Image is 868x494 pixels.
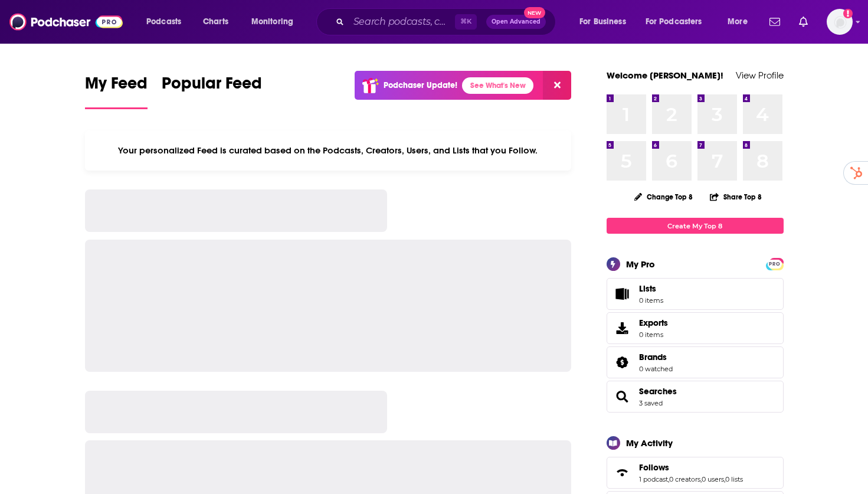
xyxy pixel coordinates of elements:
[639,352,673,362] a: Brands
[728,14,748,30] span: More
[639,331,668,339] span: 0 items
[627,189,700,204] button: Change Top 8
[195,12,235,31] a: Charts
[668,475,669,483] span: ,
[607,312,784,344] a: Exports
[85,73,148,109] a: My Feed
[611,354,634,371] a: Brands
[843,9,853,18] svg: Add a profile image
[138,12,196,31] button: open menu
[639,475,668,483] a: 1 podcast
[607,278,784,310] a: Lists
[607,457,784,489] span: Follows
[524,7,545,18] span: New
[349,12,455,31] input: Search podcasts, credits, & more...
[736,70,784,81] a: View Profile
[639,296,663,305] span: 0 items
[639,462,743,473] a: Follows
[85,73,148,100] span: My Feed
[462,77,533,94] a: See What's New
[646,14,702,30] span: For Podcasters
[607,70,723,81] a: Welcome [PERSON_NAME]!
[571,12,641,31] button: open menu
[639,399,663,407] a: 3 saved
[85,130,572,171] div: Your personalized Feed is curated based on the Podcasts, Creators, Users, and Lists that you Follow.
[639,365,673,373] a: 0 watched
[669,475,700,483] a: 0 creators
[639,318,668,328] span: Exports
[702,475,724,483] a: 0 users
[607,346,784,378] span: Brands
[243,12,309,31] button: open menu
[768,260,782,269] span: PRO
[700,475,702,483] span: ,
[384,80,457,90] p: Podchaser Update!
[827,9,853,35] button: Show profile menu
[611,388,634,405] a: Searches
[455,14,477,30] span: ⌘ K
[486,15,546,29] button: Open AdvancedNew
[794,12,813,32] a: Show notifications dropdown
[203,14,228,30] span: Charts
[9,11,123,33] img: Podchaser - Follow, Share and Rate Podcasts
[765,12,785,32] a: Show notifications dropdown
[492,19,541,25] span: Open Advanced
[162,73,262,109] a: Popular Feed
[611,464,634,481] a: Follows
[611,286,634,302] span: Lists
[162,73,262,100] span: Popular Feed
[719,12,762,31] button: open menu
[639,352,667,362] span: Brands
[709,185,762,208] button: Share Top 8
[639,283,656,294] span: Lists
[327,8,567,35] div: Search podcasts, credits, & more...
[768,259,782,268] a: PRO
[725,475,743,483] a: 0 lists
[626,259,655,270] div: My Pro
[251,14,293,30] span: Monitoring
[607,218,784,234] a: Create My Top 8
[724,475,725,483] span: ,
[626,437,673,449] div: My Activity
[827,9,853,35] img: User Profile
[611,320,634,336] span: Exports
[607,381,784,413] span: Searches
[639,462,669,473] span: Follows
[639,386,677,397] a: Searches
[146,14,181,30] span: Podcasts
[638,12,719,31] button: open menu
[579,14,626,30] span: For Business
[827,9,853,35] span: Logged in as sammyrsiegel
[639,283,663,294] span: Lists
